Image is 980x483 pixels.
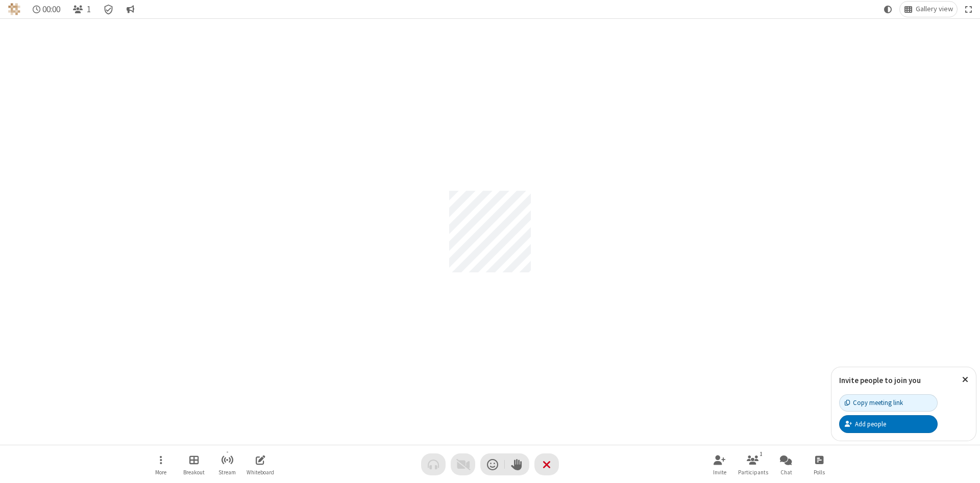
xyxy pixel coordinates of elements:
[505,453,529,475] button: Raise hand
[880,2,896,17] button: Using system theme
[916,5,953,13] span: Gallery view
[421,453,446,475] button: Audio problem - check your Internet connection or call by phone
[713,469,726,475] span: Invite
[42,5,60,14] span: 00:00
[87,5,91,14] span: 1
[122,2,138,17] button: Conversation
[245,450,276,479] button: Open shared whiteboard
[145,450,176,479] button: Open menu
[839,415,938,433] button: Add people
[845,398,903,408] div: Copy meeting link
[247,469,274,475] span: Whiteboard
[900,2,957,17] button: Change layout
[480,453,505,475] button: Send a reaction
[814,469,825,475] span: Polls
[218,469,236,475] span: Stream
[29,2,65,17] div: Timer
[212,450,242,479] button: Start streaming
[68,2,95,17] button: Open participant list
[99,2,118,17] div: Meeting details Encryption enabled
[839,394,938,412] button: Copy meeting link
[704,450,735,479] button: Invite participants (Alt+I)
[183,469,205,475] span: Breakout
[780,469,792,475] span: Chat
[771,450,801,479] button: Open chat
[179,450,209,479] button: Manage Breakout Rooms
[8,3,20,15] img: QA Selenium DO NOT DELETE OR CHANGE
[804,450,835,479] button: Open poll
[954,367,976,392] button: Close popover
[738,469,768,475] span: Participants
[451,453,475,475] button: Video
[757,449,766,459] div: 1
[155,469,166,475] span: More
[839,375,921,385] label: Invite people to join you
[738,450,768,479] button: Open participant list
[534,453,559,475] button: End or leave meeting
[961,2,976,17] button: Fullscreen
